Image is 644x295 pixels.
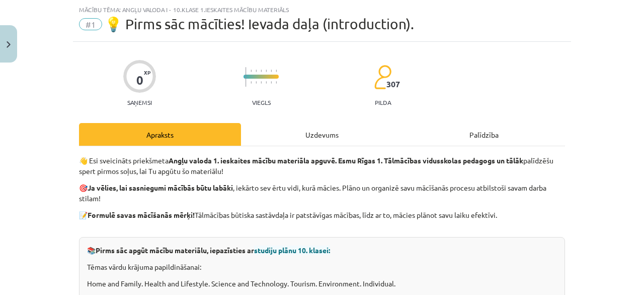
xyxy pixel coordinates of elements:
strong: Pirms sāc apgūt mācību materiālu, iepazīsties ar [96,246,330,255]
p: 📝 Tālmācības būtiska sastāvdaļa ir patstāvīgas mācības, līdz ar to, mācies plānot savu laiku efek... [79,210,565,231]
div: Uzdevums [241,123,403,146]
p: 👋 Esi sveicināts priekšmeta palīdzēšu spert pirmos soļus, lai Tu apgūtu šo materiālu! [79,155,565,176]
span: #1 [79,18,102,30]
img: icon-close-lesson-0947bae3869378f0d4975bcd49f059093ad1ed9edebbc8119c70593378902aed.svg [7,41,11,48]
strong: Formulē savas mācīšanās mērķi! [88,210,195,219]
img: icon-short-line-57e1e144782c952c97e751825c79c345078a6d821885a25fce030b3d8c18986b.svg [261,70,262,72]
img: students-c634bb4e5e11cddfef0936a35e636f08e4e9abd3cc4e673bd6f9a4125e45ecb1.svg [374,65,391,90]
div: 0 [136,73,143,87]
div: Mācību tēma: Angļu valoda i - 10.klase 1.ieskaites mācību materiāls [79,6,565,13]
img: icon-short-line-57e1e144782c952c97e751825c79c345078a6d821885a25fce030b3d8c18986b.svg [271,81,272,84]
img: icon-long-line-d9ea69661e0d244f92f715978eff75569469978d946b2353a9bb055b3ed8787d.svg [246,67,247,87]
img: icon-short-line-57e1e144782c952c97e751825c79c345078a6d821885a25fce030b3d8c18986b.svg [266,70,267,72]
img: icon-short-line-57e1e144782c952c97e751825c79c345078a6d821885a25fce030b3d8c18986b.svg [251,70,252,72]
p: 📚 [87,245,557,256]
p: 🎯 , iekārto sev ērtu vidi, kurā mācies. Plāno un organizē savu mācīšanās procesu atbilstoši savam... [79,183,565,204]
div: Palīdzība [403,123,565,146]
span: XP [144,70,150,75]
img: icon-short-line-57e1e144782c952c97e751825c79c345078a6d821885a25fce030b3d8c18986b.svg [276,70,277,72]
p: pilda [375,99,391,106]
p: Home and Family. Health and Lifestyle. Science and Technology. Tourism. Environment. Individual. [87,278,557,289]
strong: Angļu valoda 1. ieskaites mācību materiāla apguvē. Esmu Rīgas 1. Tālmācības vidusskolas pedagogs ... [169,156,523,165]
img: icon-short-line-57e1e144782c952c97e751825c79c345078a6d821885a25fce030b3d8c18986b.svg [261,81,262,84]
span: 307 [386,80,400,89]
img: icon-short-line-57e1e144782c952c97e751825c79c345078a6d821885a25fce030b3d8c18986b.svg [271,70,272,72]
p: Viegls [252,99,271,106]
img: icon-short-line-57e1e144782c952c97e751825c79c345078a6d821885a25fce030b3d8c18986b.svg [276,81,277,84]
span: studiju plānu 10. klasei: [254,246,330,255]
span: 💡 Pirms sāc mācīties! Ievada daļa (introduction). [105,16,414,32]
img: icon-short-line-57e1e144782c952c97e751825c79c345078a6d821885a25fce030b3d8c18986b.svg [251,81,252,84]
img: icon-short-line-57e1e144782c952c97e751825c79c345078a6d821885a25fce030b3d8c18986b.svg [256,81,257,84]
strong: Ja vēlies, lai sasniegumi mācībās būtu labāki [88,183,233,192]
img: icon-short-line-57e1e144782c952c97e751825c79c345078a6d821885a25fce030b3d8c18986b.svg [266,81,267,84]
img: icon-short-line-57e1e144782c952c97e751825c79c345078a6d821885a25fce030b3d8c18986b.svg [256,70,257,72]
p: Saņemsi [123,99,156,106]
p: Tēmas vārdu krājuma papildināšanai: [87,262,557,272]
div: Apraksts [79,123,241,146]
